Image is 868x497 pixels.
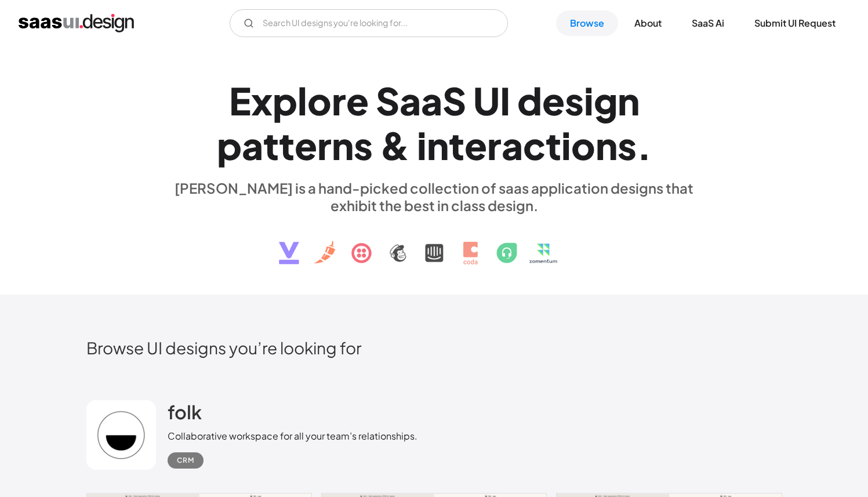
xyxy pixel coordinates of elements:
div: s [565,78,584,123]
div: r [487,123,502,168]
a: Browse [556,10,618,36]
div: I [500,78,510,123]
div: i [584,78,594,123]
div: d [517,78,542,123]
a: SaaS Ai [678,10,738,36]
div: a [502,123,523,168]
h2: folk [168,400,202,423]
h1: Explore SaaS UI design patterns & interactions. [168,78,701,168]
div: & [380,123,410,168]
div: i [417,123,427,168]
form: Email Form [230,9,508,37]
div: o [571,123,595,168]
div: Collaborative workspace for all your team’s relationships. [168,429,417,443]
div: e [346,78,369,123]
div: n [595,123,618,168]
div: a [242,123,263,168]
div: a [400,78,421,123]
h2: Browse UI designs you’re looking for [86,338,782,358]
div: x [251,78,273,123]
div: U [473,78,500,123]
div: p [217,123,242,168]
div: e [295,123,317,168]
img: text, icon, saas logo [259,214,610,274]
div: E [229,78,251,123]
div: a [421,78,442,123]
div: e [542,78,565,123]
div: o [307,78,332,123]
a: home [19,14,134,32]
div: c [523,123,546,168]
div: t [279,123,295,168]
div: . [637,123,652,168]
div: S [442,78,466,123]
a: Submit UI Request [740,10,849,36]
div: e [464,123,487,168]
div: n [332,123,354,168]
div: S [376,78,400,123]
div: s [618,123,637,168]
input: Search UI designs you're looking for... [230,9,508,37]
a: folk [168,400,202,429]
div: i [561,123,571,168]
div: l [297,78,307,123]
div: n [618,78,640,123]
div: n [427,123,449,168]
div: t [546,123,561,168]
div: [PERSON_NAME] is a hand-picked collection of saas application designs that exhibit the best in cl... [168,179,701,214]
div: p [273,78,297,123]
div: t [449,123,464,168]
div: r [332,78,346,123]
div: CRM [177,454,194,467]
div: s [354,123,373,168]
div: g [594,78,618,123]
a: About [620,10,675,36]
div: t [263,123,279,168]
div: r [317,123,332,168]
